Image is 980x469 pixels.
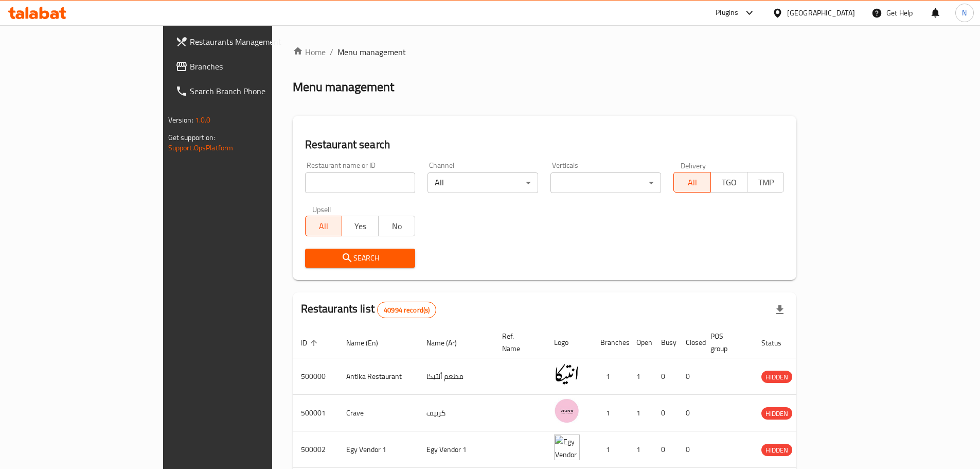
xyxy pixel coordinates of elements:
td: 1 [628,358,653,395]
input: Search for restaurant name or ID.. [305,172,416,193]
div: [GEOGRAPHIC_DATA] [787,7,855,19]
span: Ref. Name [502,330,533,355]
label: Delivery [681,162,706,169]
span: Branches [190,60,318,73]
span: No [383,219,411,234]
div: Total records count [377,302,436,318]
a: Support.OpsPlatform [168,141,234,154]
button: No [378,216,415,236]
span: Search [313,252,407,265]
span: HIDDEN [761,408,792,420]
img: Antika Restaurant [554,361,580,387]
span: Name (Ar) [426,337,470,349]
th: Busy [653,327,678,358]
th: Open [628,327,653,358]
td: Crave [338,395,418,431]
span: 1.0.0 [195,113,211,127]
span: ID [301,337,320,349]
span: HIDDEN [761,444,792,456]
span: Version: [168,113,193,127]
div: ​ [550,172,661,193]
td: 1 [628,395,653,431]
td: 1 [592,431,628,468]
button: All [305,216,342,236]
button: Yes [342,216,379,236]
th: Logo [546,327,592,358]
span: HIDDEN [761,371,792,383]
span: Menu management [337,46,406,58]
div: HIDDEN [761,444,792,456]
td: Egy Vendor 1 [338,431,418,468]
td: 1 [592,358,628,395]
nav: breadcrumb [293,46,797,58]
span: Restaurants Management [190,36,318,48]
span: Yes [346,219,375,234]
h2: Restaurants list [301,301,437,318]
span: N [962,7,967,19]
label: Upsell [312,205,331,213]
button: Search [305,249,416,268]
div: Export file [768,298,792,322]
td: 1 [592,395,628,431]
td: 0 [678,431,702,468]
th: Closed [678,327,702,358]
button: TGO [710,172,747,193]
span: POS group [710,330,741,355]
span: Search Branch Phone [190,85,318,97]
td: 0 [678,358,702,395]
img: Crave [554,398,580,424]
td: 0 [653,395,678,431]
div: Plugins [716,7,738,19]
span: TGO [715,175,743,190]
span: Get support on: [168,131,216,144]
td: Antika Restaurant [338,358,418,395]
td: 0 [653,358,678,395]
div: HIDDEN [761,371,792,383]
div: All [427,172,538,193]
td: 0 [653,431,678,468]
td: Egy Vendor 1 [418,431,494,468]
td: 0 [678,395,702,431]
img: Egy Vendor 1 [554,435,580,460]
td: كرييف [418,395,494,431]
th: Branches [592,327,628,358]
span: 40994 record(s) [378,305,436,315]
span: Status [761,337,795,349]
button: TMP [747,172,784,193]
span: All [678,175,706,190]
a: Branches [167,54,327,79]
span: All [310,219,338,234]
h2: Restaurant search [305,137,785,152]
button: All [673,172,710,193]
a: Restaurants Management [167,29,327,54]
h2: Menu management [293,79,394,95]
span: Name (En) [346,337,391,349]
td: 1 [628,431,653,468]
li: / [330,46,333,58]
span: TMP [752,175,780,190]
td: مطعم أنتيكا [418,358,494,395]
a: Search Branch Phone [167,79,327,103]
